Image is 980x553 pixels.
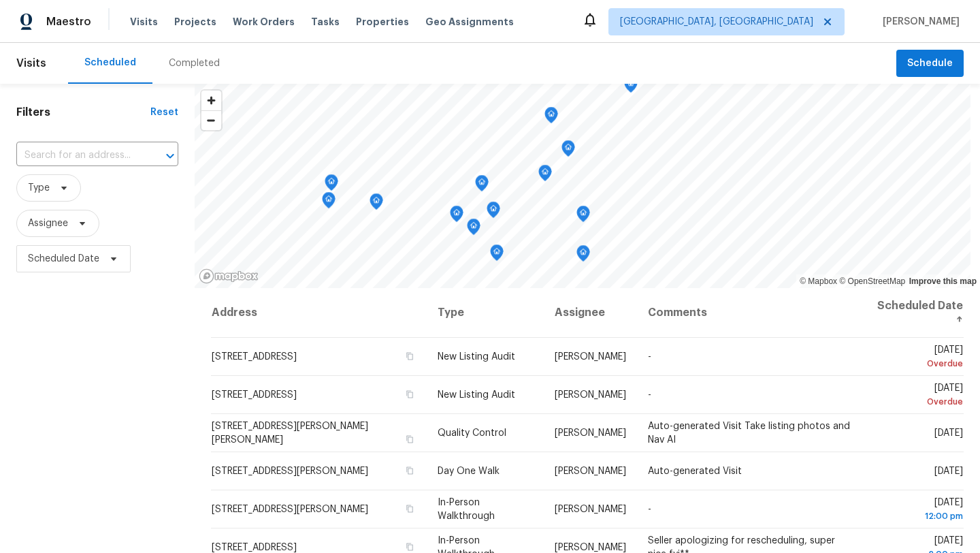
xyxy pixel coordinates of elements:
span: [PERSON_NAME] [555,390,626,400]
span: [STREET_ADDRESS] [212,543,297,552]
div: Map marker [487,202,500,223]
div: Map marker [576,245,590,266]
a: Mapbox [800,276,837,286]
span: Properties [356,15,409,29]
a: OpenStreetMap [839,276,905,286]
div: Map marker [370,193,383,215]
input: Search for an address... [16,145,140,166]
div: Map marker [624,76,638,97]
div: Reset [150,106,178,119]
h1: Filters [16,106,150,119]
div: Map marker [544,107,558,128]
span: Projects [174,15,216,29]
span: [GEOGRAPHIC_DATA], [GEOGRAPHIC_DATA] [620,15,813,29]
th: Scheduled Date ↑ [863,288,964,338]
span: [DATE] [874,498,963,523]
button: Copy Address [404,433,416,445]
div: Completed [169,57,220,70]
span: [PERSON_NAME] [555,543,626,552]
button: Copy Address [404,503,416,515]
button: Zoom out [201,110,221,130]
button: Copy Address [404,388,416,400]
span: [PERSON_NAME] [555,428,626,438]
button: Schedule [896,50,964,78]
th: Comments [637,288,863,338]
span: Work Orders [233,15,295,29]
span: - [648,505,651,514]
span: Maestro [46,15,91,29]
span: Assignee [28,217,68,230]
div: Map marker [450,206,463,227]
span: [STREET_ADDRESS][PERSON_NAME][PERSON_NAME] [212,422,368,445]
span: Day One Walk [438,467,500,476]
div: Overdue [874,395,963,409]
span: New Listing Audit [438,352,515,362]
th: Assignee [544,288,637,338]
span: Type [28,181,50,195]
span: [DATE] [874,345,963,370]
span: Tasks [311,17,340,27]
span: [PERSON_NAME] [555,352,626,362]
span: Geo Assignments [425,15,514,29]
div: Map marker [475,175,489,196]
span: In-Person Walkthrough [438,498,495,521]
button: Open [161,146,180,165]
button: Copy Address [404,464,416,477]
div: Map marker [561,140,575,161]
span: Zoom out [201,111,221,130]
span: Visits [16,48,46,78]
span: [STREET_ADDRESS][PERSON_NAME] [212,505,368,514]
span: [PERSON_NAME] [555,467,626,476]
div: Map marker [322,192,336,213]
span: [DATE] [934,428,963,438]
th: Type [427,288,544,338]
button: Copy Address [404,350,416,362]
span: - [648,352,651,362]
button: Zoom in [201,91,221,110]
span: Quality Control [438,428,506,438]
div: Map marker [538,165,552,186]
span: [STREET_ADDRESS] [212,390,297,400]
span: [PERSON_NAME] [555,505,626,514]
button: Copy Address [404,541,416,553]
canvas: Map [195,84,970,288]
span: [DATE] [874,383,963,409]
span: [STREET_ADDRESS] [212,352,297,362]
div: Overdue [874,357,963,370]
div: Map marker [467,219,480,240]
span: Auto-generated Visit Take listing photos and Nav AI [648,422,850,445]
span: [DATE] [934,467,963,476]
a: Mapbox homepage [199,268,259,284]
span: Schedule [907,55,953,72]
span: [STREET_ADDRESS][PERSON_NAME] [212,467,368,476]
span: [PERSON_NAME] [877,15,960,29]
th: Address [211,288,427,338]
div: Map marker [576,206,590,227]
span: Visits [130,15,158,29]
span: Auto-generated Visit [648,467,742,476]
div: Scheduled [84,56,136,69]
a: Improve this map [909,276,977,286]
span: Scheduled Date [28,252,99,266]
span: - [648,390,651,400]
span: New Listing Audit [438,390,515,400]
div: Map marker [325,174,338,195]
div: 12:00 pm [874,509,963,523]
div: Map marker [490,244,504,266]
